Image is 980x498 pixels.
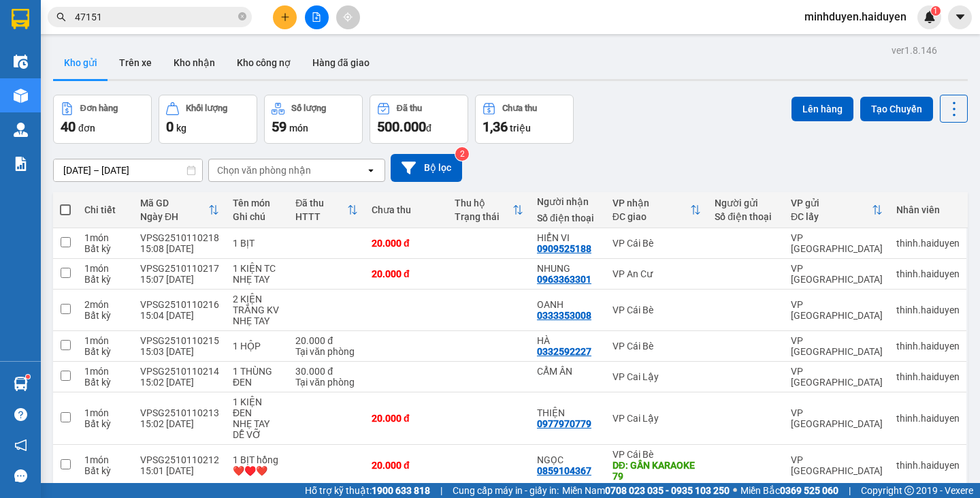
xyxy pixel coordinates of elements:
[370,95,468,144] button: Đã thu500.000đ
[780,485,838,496] strong: 0369 525 060
[372,268,440,279] div: 20.000 đ
[343,12,353,22] span: aim
[537,346,591,357] div: 0332592227
[133,192,226,228] th: Toggle SortBy
[233,274,282,285] div: NHẸ TAY
[84,366,127,377] div: 1 món
[605,485,730,496] strong: 0708 023 035 - 0935 103 250
[289,192,365,228] th: Toggle SortBy
[140,454,219,465] div: VPSG2510110212
[84,465,127,476] div: Bất kỳ
[140,299,219,310] div: VPSG2510110216
[537,366,599,377] div: CẨM ÂN
[233,198,282,208] div: Tên món
[612,305,701,315] div: VP Cái Bè
[233,341,282,352] div: 1 HỘP
[166,119,174,135] span: 0
[84,232,127,243] div: 1 món
[791,232,883,254] div: VP [GEOGRAPHIC_DATA]
[226,46,301,79] button: Kho công nợ
[233,454,282,476] div: 1 BỊT hồng ❤️♥️❤️
[273,5,297,29] button: plus
[440,483,442,498] span: |
[61,119,76,135] span: 40
[740,483,838,498] span: Miền Bắc
[791,263,883,285] div: VP [GEOGRAPHIC_DATA]
[14,157,28,171] img: solution-icon
[140,198,208,208] div: Mã GD
[159,95,257,144] button: Khối lượng0kg
[140,335,219,346] div: VPSG2510110215
[140,366,219,377] div: VPSG2510110214
[176,123,186,134] span: kg
[140,310,219,321] div: 15:04 [DATE]
[233,294,282,315] div: 2 KIỆN TRẮNG KV
[537,310,591,321] div: 0333353008
[295,377,358,388] div: Tại văn phòng
[896,341,960,352] div: thinh.haiduyen
[233,366,282,388] div: 1 THÙNG ĐEN
[84,335,127,346] div: 1 món
[312,12,321,22] span: file-add
[612,268,701,279] div: VP An Cư
[14,408,27,421] span: question-circle
[794,8,917,25] span: minhduyen.haiduyen
[606,192,708,228] th: Toggle SortBy
[233,238,282,249] div: 1 BỊT
[301,46,380,79] button: Hàng đã giao
[186,104,227,113] div: Khối lượng
[537,232,599,243] div: HIỂN VI
[892,43,937,58] div: ver 1.8.146
[426,123,431,134] span: đ
[791,198,872,208] div: VP gửi
[372,460,440,471] div: 20.000 đ
[289,123,308,134] span: món
[84,418,127,429] div: Bất kỳ
[75,10,235,25] input: Tìm tên, số ĐT hoặc mã đơn
[933,6,938,16] span: 1
[84,243,127,254] div: Bất kỳ
[377,119,426,135] span: 500.000
[791,407,883,429] div: VP [GEOGRAPHIC_DATA]
[896,204,960,215] div: Nhân viên
[715,198,777,208] div: Người gửi
[233,396,282,418] div: 1 KIỆN ĐEN
[537,263,599,274] div: NHUNG
[612,198,690,208] div: VP nhận
[140,346,219,357] div: 15:03 [DATE]
[84,299,127,310] div: 2 món
[791,454,883,476] div: VP [GEOGRAPHIC_DATA]
[233,315,282,326] div: NHẸ TAY
[291,104,326,113] div: Số lượng
[295,211,347,222] div: HTTT
[78,123,95,134] span: đơn
[397,104,422,113] div: Đã thu
[140,465,219,476] div: 15:01 [DATE]
[954,11,966,23] span: caret-down
[483,119,508,135] span: 1,36
[84,377,127,388] div: Bất kỳ
[84,274,127,285] div: Bất kỳ
[453,483,559,498] span: Cung cấp máy in - giấy in:
[455,211,512,222] div: Trạng thái
[510,123,531,134] span: triệu
[295,366,358,377] div: 30.000 đ
[372,204,440,215] div: Chưa thu
[14,89,28,103] img: warehouse-icon
[612,449,701,460] div: VP Cái Bè
[537,196,599,207] div: Người nhận
[455,147,469,161] sup: 2
[537,213,599,223] div: Số điện thoại
[391,154,462,182] button: Bộ lọc
[612,413,701,424] div: VP Cai Lậy
[163,46,226,79] button: Kho nhận
[896,268,960,279] div: thinh.haiduyen
[272,119,287,135] span: 59
[295,335,358,346] div: 20.000 đ
[537,274,591,285] div: 0963363301
[53,95,152,144] button: Đơn hàng40đơn
[54,159,202,181] input: Select a date range.
[140,407,219,418] div: VPSG2510110213
[537,465,591,476] div: 0859104367
[372,413,440,424] div: 20.000 đ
